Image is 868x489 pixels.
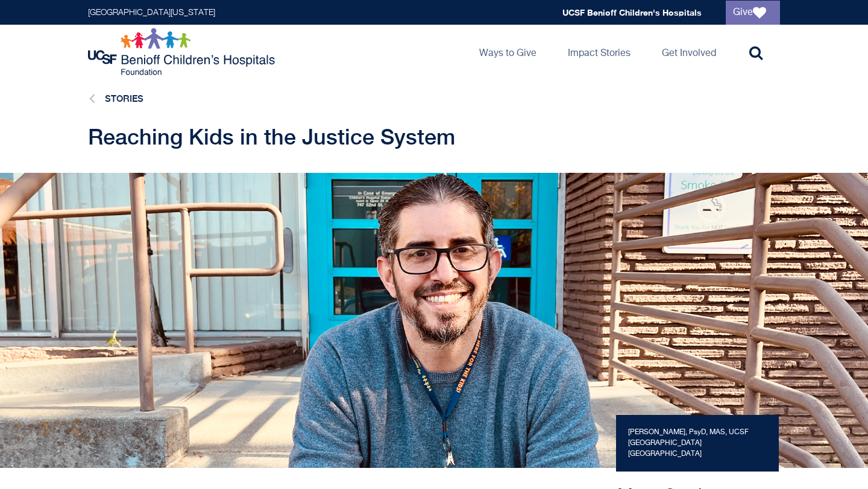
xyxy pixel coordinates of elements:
[88,8,215,17] a: [GEOGRAPHIC_DATA][US_STATE]
[88,28,278,76] img: Logo for UCSF Benioff Children's Hospitals Foundation
[616,415,779,472] div: [PERSON_NAME], PsyD, MAS, UCSF [GEOGRAPHIC_DATA] [GEOGRAPHIC_DATA]
[105,93,143,104] a: Stories
[470,25,546,79] a: Ways to Give
[88,124,455,149] span: Reaching Kids in the Justice System
[558,25,640,79] a: Impact Stories
[562,7,702,17] a: UCSF Benioff Children's Hospitals
[652,25,726,79] a: Get Involved
[726,1,780,25] a: Give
